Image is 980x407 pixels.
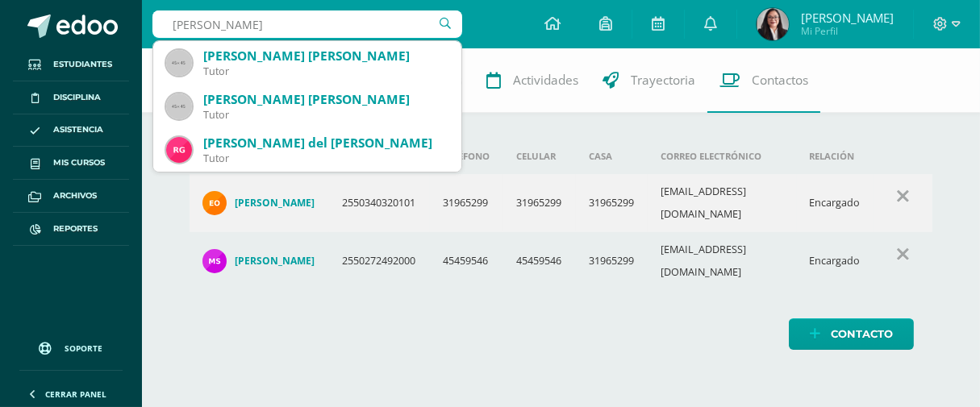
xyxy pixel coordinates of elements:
img: 45x45 [166,50,192,76]
a: Archivos [13,180,129,213]
h4: [PERSON_NAME] [235,197,315,210]
a: Estudiantes [13,48,129,81]
span: Disciplina [53,91,101,104]
td: 2550340320101 [329,174,430,232]
span: Contacto [831,319,893,349]
span: Archivos [53,189,97,202]
span: Contactos [752,72,808,89]
img: 7c8ae60351af871cb3a9bf9b92ab8b2f.png [202,249,227,273]
img: 7e5245828dccae3a6db3c084ed7a7d04.png [166,137,192,163]
th: Correo electrónico [648,139,797,174]
td: 31965299 [576,232,648,290]
td: Encargado [797,174,874,232]
span: Trayectoria [631,72,695,89]
a: Mis cursos [13,147,129,180]
th: Casa [576,139,648,174]
a: Actividades [474,48,590,113]
th: Celular [503,139,575,174]
img: 45x45 [166,93,192,119]
td: 31965299 [430,174,503,232]
div: Tutor [203,152,448,165]
span: Reportes [53,222,98,235]
td: 45459546 [430,232,503,290]
span: Mis cursos [53,156,105,169]
td: 31965299 [503,174,575,232]
img: e273bec5909437e5d5b2daab1002684b.png [757,8,789,40]
div: [PERSON_NAME] [PERSON_NAME] [203,91,448,108]
span: Estudiantes [53,58,112,71]
th: Teléfono [430,139,503,174]
a: [PERSON_NAME] [202,191,316,215]
td: 31965299 [576,174,648,232]
a: Reportes [13,213,129,246]
a: Trayectoria [590,48,707,113]
a: Contactos [707,48,820,113]
span: [PERSON_NAME] [801,10,894,26]
div: [PERSON_NAME] del [PERSON_NAME] [203,135,448,152]
div: Tutor [203,108,448,122]
a: Disciplina [13,81,129,114]
span: Cerrar panel [45,388,106,400]
td: [EMAIL_ADDRESS][DOMAIN_NAME] [648,174,797,232]
td: 2550272492000 [329,232,430,290]
div: Tutor [203,64,448,78]
div: [PERSON_NAME] [PERSON_NAME] [203,48,448,64]
a: Asistencia [13,114,129,147]
span: Soporte [65,343,103,354]
th: Relación [797,139,874,174]
img: f6ee733d6e9fd62da376592b3f7dd34e.png [202,191,227,215]
td: Encargado [797,232,874,290]
h4: [PERSON_NAME] [235,255,315,268]
a: [PERSON_NAME] [202,249,316,273]
td: [EMAIL_ADDRESS][DOMAIN_NAME] [648,232,797,290]
span: Actividades [513,72,578,89]
span: Mi Perfil [801,24,894,38]
a: Soporte [19,326,123,366]
a: Contacto [789,318,914,350]
input: Busca un usuario... [152,10,462,38]
td: 45459546 [503,232,575,290]
span: Asistencia [53,123,103,136]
